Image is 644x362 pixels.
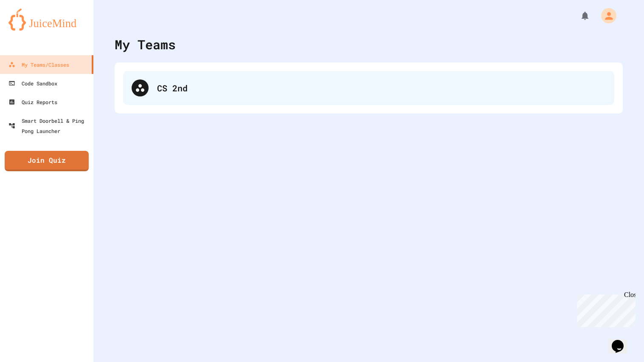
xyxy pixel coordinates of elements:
div: CS 2nd [157,82,606,94]
div: My Account [592,6,619,25]
div: Chat with us now!Close [3,3,59,54]
iframe: chat widget [574,291,636,327]
div: Code Sandbox [8,78,57,88]
a: Join Quiz [5,151,89,171]
div: CS 2nd [123,71,614,105]
div: My Teams/Classes [8,59,69,70]
iframe: chat widget [608,328,636,354]
div: Smart Doorbell & Ping Pong Launcher [8,116,90,136]
div: My Notifications [564,8,592,23]
div: My Teams [115,35,176,54]
img: logo-orange.svg [8,8,85,31]
div: Quiz Reports [8,97,57,107]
